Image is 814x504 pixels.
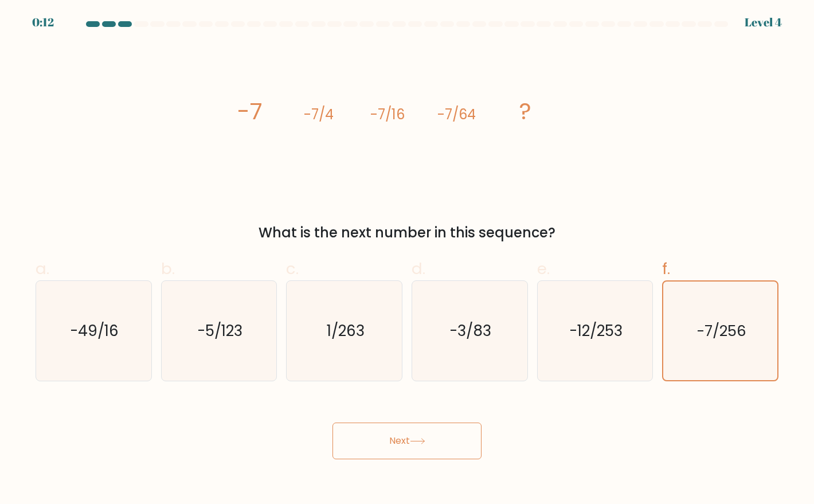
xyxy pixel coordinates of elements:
[286,257,299,280] span: c.
[537,257,550,280] span: e.
[437,105,476,124] tspan: -7/64
[197,321,242,341] text: -5/123
[745,14,782,31] div: Level 4
[332,423,482,459] button: Next
[370,105,405,124] tspan: -7/16
[304,105,334,124] tspan: -7/4
[662,257,670,280] span: f.
[326,321,364,341] text: 1/263
[696,321,746,341] text: -7/256
[569,321,623,341] text: -12/253
[42,222,772,243] div: What is the next number in this sequence?
[412,257,425,280] span: d.
[237,95,263,127] tspan: -7
[161,257,175,280] span: b.
[450,321,492,341] text: -3/83
[32,14,54,31] div: 0:12
[36,257,49,280] span: a.
[519,95,531,127] tspan: ?
[71,321,119,341] text: -49/16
